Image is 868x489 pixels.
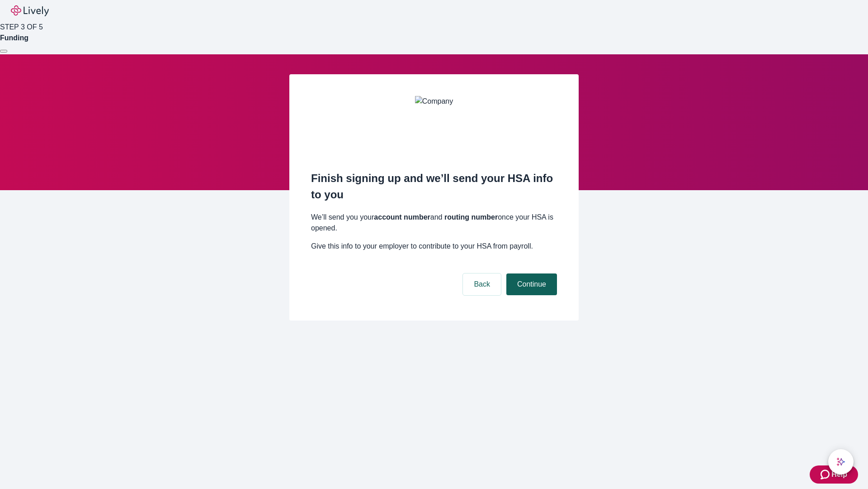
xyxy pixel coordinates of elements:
[506,273,557,295] button: Continue
[311,212,557,234] p: We’ll send you your and once your HSA is opened.
[374,213,430,221] strong: account number
[821,469,831,480] svg: Zendesk support icon
[11,5,49,16] img: Lively
[311,170,557,203] h2: Finish signing up and we’ll send your HSA info to you
[463,273,501,295] button: Back
[836,457,845,466] svg: Lively AI Assistant
[444,213,498,221] strong: routing number
[831,469,847,480] span: Help
[810,465,858,484] button: Zendesk support iconHelp
[311,241,557,252] p: Give this info to your employer to contribute to your HSA from payroll.
[415,96,453,150] img: Company
[828,449,854,475] button: chat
